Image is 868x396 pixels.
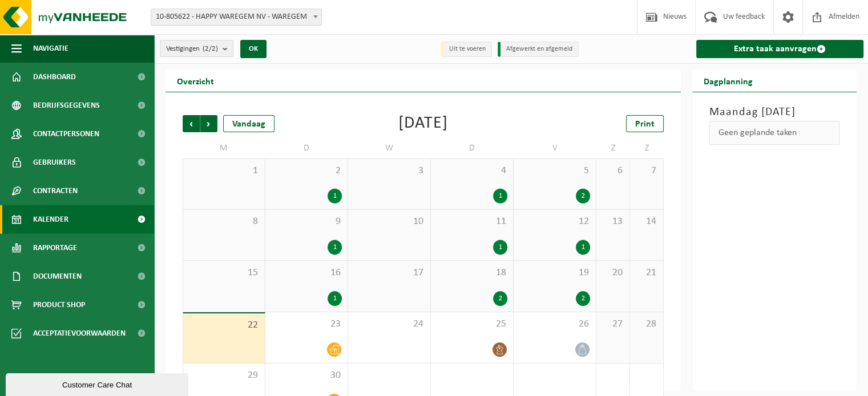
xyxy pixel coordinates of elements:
span: 17 [354,267,425,279]
div: 1 [493,240,507,255]
span: Rapportage [33,234,77,262]
span: 30 [271,369,342,382]
span: Navigatie [33,34,68,63]
span: 21 [636,267,657,279]
span: 11 [437,215,507,228]
span: 9 [271,215,342,228]
div: Vandaag [223,115,274,132]
span: 10-805622 - HAPPY WAREGEM NV - WAREGEM [151,9,321,25]
span: Bedrijfsgegevens [33,91,100,120]
span: 10-805622 - HAPPY WAREGEM NV - WAREGEM [151,9,322,26]
td: V [514,138,596,158]
td: Z [630,138,664,158]
span: 10 [354,215,425,228]
span: Vestigingen [166,40,218,58]
span: 2 [271,165,342,177]
span: 13 [602,215,624,228]
span: Dashboard [33,63,76,91]
span: 20 [602,267,624,279]
span: 7 [636,165,657,177]
count: (2/2) [203,45,218,52]
span: Vorige [183,115,200,132]
a: Print [626,115,664,132]
span: 24 [354,318,425,330]
td: D [431,138,514,158]
span: 15 [189,267,259,279]
h3: Maandag [DATE] [709,104,839,121]
span: 23 [271,318,342,330]
div: 2 [493,291,507,306]
div: [DATE] [398,115,448,132]
span: 28 [636,318,657,330]
span: 25 [437,318,507,330]
span: 26 [519,318,590,330]
span: 4 [437,165,507,177]
span: 18 [437,267,507,279]
div: 1 [328,291,342,306]
div: 1 [328,240,342,255]
span: 6 [602,165,624,177]
span: 19 [519,267,590,279]
span: 5 [519,165,590,177]
span: Contracten [33,177,78,205]
span: Gebruikers [33,148,76,177]
span: 14 [636,215,657,228]
span: Volgende [200,115,217,132]
span: 16 [271,267,342,279]
span: 1 [189,165,259,177]
span: Kalender [33,205,68,234]
span: Print [635,120,655,129]
span: Contactpersonen [33,120,99,148]
div: 2 [576,291,590,306]
button: OK [240,40,267,58]
span: 3 [354,165,425,177]
span: Documenten [33,262,82,291]
td: M [183,138,265,158]
div: 1 [493,189,507,203]
button: Vestigingen(2/2) [160,40,233,57]
iframe: chat widget [6,371,191,396]
li: Uit te voeren [441,42,492,57]
h2: Dagplanning [692,70,764,92]
span: Acceptatievoorwaarden [33,319,126,348]
li: Afgewerkt en afgemeld [498,42,579,57]
span: 8 [189,215,259,228]
td: D [265,138,348,158]
td: W [348,138,431,158]
span: Product Shop [33,291,85,319]
a: Extra taak aanvragen [696,40,863,58]
div: Geen geplande taken [709,121,839,145]
div: 2 [576,189,590,203]
span: 12 [519,215,590,228]
span: 22 [189,319,259,332]
span: 29 [189,369,259,382]
h2: Overzicht [165,70,225,92]
td: Z [596,138,630,158]
div: 1 [576,240,590,255]
div: 1 [328,189,342,203]
span: 27 [602,318,624,330]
